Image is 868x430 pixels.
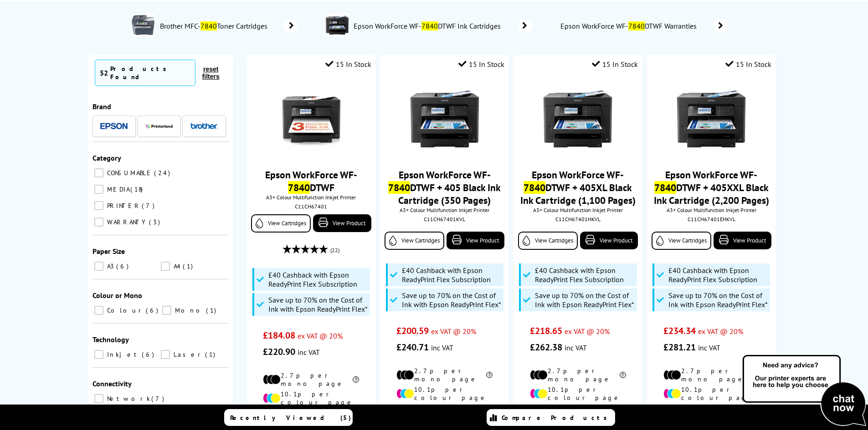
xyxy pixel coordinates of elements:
mark: 7840 [288,181,310,194]
a: View Product [447,232,504,249]
div: C11CH67401KVL [387,216,502,223]
a: Brother MFC-7840Toner Cartridges [159,14,298,38]
a: Epson WorkForce WF-7840DTWF Warranties [560,20,728,32]
div: 15 In Stock [592,60,638,69]
span: Mono [173,306,205,314]
div: 15 In Stock [725,60,771,69]
a: View Cartridges [385,232,444,250]
a: View Cartridges [518,232,578,250]
input: Mono 1 [162,306,171,315]
span: £40 Cashback with Epson ReadyPrint Flex Subscription [268,270,368,288]
span: 24 [154,169,172,177]
img: Brother [190,123,218,129]
span: £200.59 [396,325,429,337]
span: £220.90 [263,346,295,358]
span: inc VAT [565,343,587,352]
div: 15 In Stock [458,60,504,69]
span: Inkjet [105,350,141,359]
div: C11CH67401HKVL [520,216,636,223]
span: £262.38 [530,341,562,353]
span: Paper Size [92,247,125,256]
span: £281.21 [663,341,696,353]
input: Laser 1 [161,350,170,359]
span: £184.08 [263,329,295,341]
span: Epson WorkForce WF- DTWF Ink Cartridges [353,21,504,30]
span: Save up to 70% on the Cost of Ink with Epson ReadyPrint Flex* [268,295,368,314]
span: 3 [149,218,162,226]
span: £40 Cashback with Epson ReadyPrint Flex Subscription [668,266,768,284]
a: Epson WorkForce WF-7840DTWF + 405XL Black Ink Cartridge (1,100 Pages) [520,168,636,207]
span: ex VAT @ 20% [698,327,743,336]
span: 18 [130,185,145,193]
span: Save up to 70% on the Cost of Ink with Epson ReadyPrint Flex* [402,291,501,309]
div: 15 In Stock [325,60,371,69]
span: inc VAT [698,343,720,352]
span: A3+ Colour Multifunction Inkjet Printer [518,207,638,213]
mark: 7840 [200,21,217,30]
a: Compare Products [487,409,615,426]
input: A4 1 [161,262,170,271]
span: Colour or Mono [92,291,142,300]
span: Colour [105,306,145,314]
input: Inkjet 6 [94,350,103,359]
li: 10.1p per colour page [263,390,359,406]
span: Recently Viewed (5) [230,414,351,422]
button: reset filters [195,65,226,81]
a: Epson WorkForce WF-7840DTWF [265,168,357,194]
input: Network 7 [94,394,103,403]
span: Epson WorkForce WF- DTWF Warranties [560,21,700,30]
li: 2.7p per mono page [263,371,359,388]
span: £240.71 [396,341,429,353]
span: A3 [105,262,115,270]
span: 1 [183,262,195,270]
input: A3 6 [94,262,103,271]
li: 10.1p per colour page [530,385,626,402]
span: PRINTER [105,202,141,210]
span: (22) [330,242,339,259]
span: CONSUMABLE [105,169,153,177]
span: WARRANTY [105,218,148,226]
img: Epson [100,123,128,130]
span: Brand [92,102,111,111]
span: A3+ Colour Multifunction Inkjet Printer [251,194,371,201]
mark: 7840 [628,21,645,30]
input: PRINTER 7 [94,201,103,210]
span: 6 [116,262,131,270]
mark: 7840 [524,181,545,194]
span: 6 [142,350,156,359]
span: £40 Cashback with Epson ReadyPrint Flex Subscription [535,266,634,284]
input: Colour 6 [94,306,103,315]
a: View Product [313,214,371,232]
span: 52 [100,68,108,77]
img: Epson-WF-7840-Front-RP-Small.jpg [544,85,612,153]
a: Epson WorkForce WF-7840DTWF + 405 Black Ink Cartridge (350 Pages) [388,168,501,207]
span: ex VAT @ 20% [565,327,610,336]
span: ex VAT @ 20% [431,327,476,336]
a: View Product [580,232,638,249]
span: A3+ Colour Multifunction Inkjet Printer [385,207,504,213]
img: MFC7840WU1-conspage.jpg [132,14,154,36]
li: 10.1p per colour page [663,385,760,402]
span: inc VAT [431,343,453,352]
input: WARRANTY 3 [94,218,103,227]
div: Products Found [110,65,190,81]
span: £234.34 [663,325,696,337]
a: Recently Viewed (5) [224,409,353,426]
span: Compare Products [502,414,612,422]
a: Epson WorkForce WF-7840DTWF + 405XXL Black Ink Cartridge (2,200 Pages) [654,168,769,207]
li: 10.1p per colour page [396,385,493,402]
span: Save up to 70% on the Cost of Ink with Epson ReadyPrint Flex* [535,291,634,309]
li: 2.7p per mono page [530,367,626,383]
span: Connectivity [92,379,132,388]
a: View Cartridges [251,214,311,233]
span: Network [105,395,150,403]
span: Laser [171,350,204,359]
div: C11CH67401EHKVL [654,216,769,223]
span: A3+ Colour Multifunction Inkjet Printer [652,207,771,213]
mark: 7840 [421,21,438,30]
input: CONSUMABLE 24 [94,168,103,177]
span: Brother MFC- Toner Cartridges [159,21,271,30]
span: Category [92,153,121,162]
img: C11CH67401-conspage.jpg [326,14,349,36]
mark: 7840 [388,181,410,194]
